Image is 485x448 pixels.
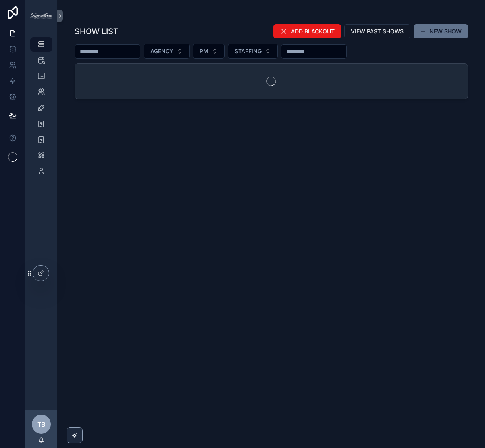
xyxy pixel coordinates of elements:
div: scrollable content [25,32,57,189]
h1: SHOW LIST [75,26,118,37]
button: Select Button [228,44,278,59]
span: PM [200,47,208,55]
img: App logo [30,13,52,19]
button: ADD BLACKOUT [273,24,341,38]
button: Select Button [144,44,190,59]
span: STAFFING [235,47,262,55]
span: TB [37,419,46,429]
span: ADD BLACKOUT [291,27,335,35]
button: NEW SHOW [414,24,468,38]
span: AGENCY [150,47,173,55]
span: VIEW PAST SHOWS [351,27,404,35]
button: VIEW PAST SHOWS [344,24,410,38]
button: Select Button [193,44,225,59]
